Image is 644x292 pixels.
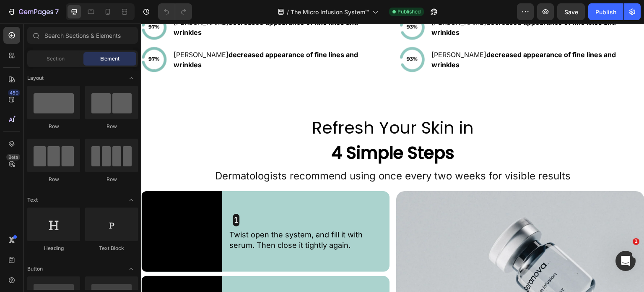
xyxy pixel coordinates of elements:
span: Text [27,196,38,204]
span: Published [397,8,421,16]
span: Element [100,55,119,63]
button: Save [557,3,585,20]
div: Beta [6,154,20,160]
h2: 1 [91,190,98,203]
span: Dermatologists recommend using once every two weeks for visible results [74,146,429,158]
span: Toggle open [125,71,138,85]
div: Row [27,176,80,183]
div: Row [27,123,80,130]
span: [PERSON_NAME] [32,27,87,35]
input: Search Sections & Elements [27,27,138,44]
span: Section [47,55,65,63]
span: Toggle open [125,262,138,276]
button: Publish [588,3,623,20]
span: The Micro Infusion System™ [291,8,369,16]
img: gempages_579988209967039060-374fe7e5-840a-4715-98f3-e5d0f10fadd3.png [258,23,283,49]
p: 7 [55,7,59,17]
div: Publish [595,8,616,16]
div: Text Block [85,245,138,252]
span: Toggle open [125,193,138,207]
span: Layout [27,74,44,82]
iframe: Intercom live chat [615,251,636,271]
span: Button [27,265,43,273]
button: 7 [3,3,62,20]
span: [PERSON_NAME] [291,27,345,35]
span: 1 [633,238,639,245]
span: Twist open the system, and fill it with serum. Then close it tightly again. [88,207,221,226]
div: Undo/Redo [158,3,192,20]
span: / [287,8,289,16]
strong: decreased appearance of fine lines and wrinkles [32,27,217,45]
span: Save [564,8,578,16]
div: 450 [8,89,20,96]
div: Heading [27,245,80,252]
strong: decreased appearance of fine lines and wrinkles [291,27,475,45]
div: Row [85,123,138,130]
div: Row [85,176,138,183]
iframe: Design area [141,24,644,292]
strong: 4 Simple Steps [190,118,314,141]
